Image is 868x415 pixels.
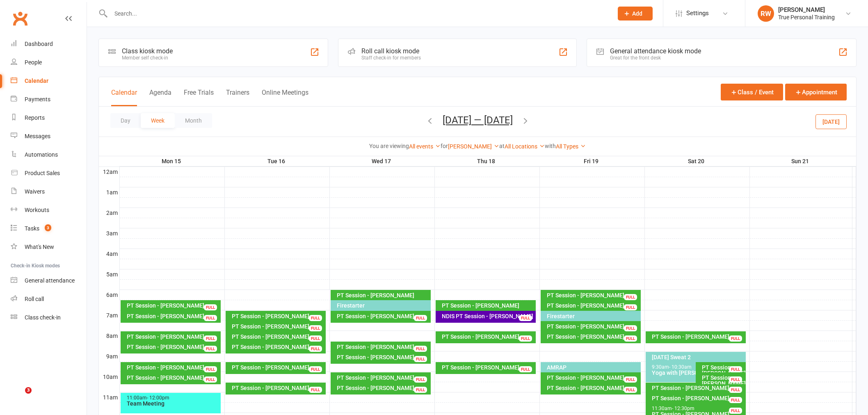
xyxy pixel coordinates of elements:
[632,10,642,17] span: Add
[546,385,640,391] div: PT Session - [PERSON_NAME]
[25,314,61,321] div: Class check-in
[99,269,119,279] th: 5am
[8,387,28,407] iframe: Intercom live chat
[778,14,835,21] div: True Personal Training
[624,335,637,342] div: FULL
[499,143,505,149] strong: at
[729,376,742,383] div: FULL
[309,346,322,352] div: FULL
[309,315,322,321] div: FULL
[336,344,429,350] div: PT Session - [PERSON_NAME]
[226,89,249,106] button: Trainers
[11,182,87,201] a: Waivers
[651,354,745,360] div: [DATE] Sweat 2
[505,143,545,150] a: All Locations
[729,366,742,372] div: FULL
[11,72,87,90] a: Calendar
[546,313,640,319] div: Firestarter
[556,143,586,150] a: All Types
[25,114,45,121] div: Reports
[126,313,219,319] div: PT Session - [PERSON_NAME]
[25,277,75,284] div: General attendance
[126,395,219,401] div: 11:00am
[25,151,58,158] div: Automations
[231,324,324,329] div: PT Session - [PERSON_NAME]
[25,188,45,195] div: Waivers
[624,325,637,331] div: FULL
[539,156,644,166] th: Fri 19
[99,290,119,300] th: 6am
[204,376,217,383] div: FULL
[99,187,119,197] th: 1am
[701,375,744,386] div: PT Session - [PERSON_NAME]
[126,334,219,340] div: PT Session - [PERSON_NAME]
[361,47,421,55] div: Roll call kiosk mode
[99,166,119,177] th: 12am
[99,351,119,361] th: 9am
[815,114,847,129] button: [DATE]
[126,344,219,350] div: PT Session - [PERSON_NAME]
[651,395,745,401] div: PT Session - [PERSON_NAME]
[99,207,119,218] th: 2am
[651,370,736,376] div: Yoga with [PERSON_NAME]
[414,356,427,362] div: FULL
[729,387,742,393] div: FULL
[758,5,774,22] div: RW
[546,334,640,340] div: PT Session - [PERSON_NAME]
[778,6,835,14] div: [PERSON_NAME]
[729,335,742,342] div: FULL
[99,249,119,259] th: 4am
[443,114,513,126] button: [DATE] — [DATE]
[546,303,640,308] div: PT Session - [PERSON_NAME]
[231,385,324,391] div: PT Session - [PERSON_NAME]
[644,156,749,166] th: Sat 20
[441,303,535,308] div: PT Session - [PERSON_NAME]
[25,170,60,176] div: Product Sales
[546,365,640,370] div: AMRAP
[686,4,709,23] span: Settings
[651,365,736,370] div: 9:30am
[441,365,535,370] div: PT Session - [PERSON_NAME]
[11,127,87,146] a: Messages
[729,408,742,414] div: FULL
[11,90,87,109] a: Payments
[651,406,745,411] div: 11:30am
[11,201,87,219] a: Workouts
[729,397,742,403] div: FULL
[336,375,429,381] div: PT Session - [PERSON_NAME]
[11,53,87,72] a: People
[25,207,49,213] div: Workouts
[785,84,847,100] button: Appointment
[309,366,322,372] div: FULL
[231,334,324,340] div: PT Session - [PERSON_NAME]
[149,89,171,106] button: Agenda
[610,55,701,61] div: Great for the front desk
[111,89,137,106] button: Calendar
[11,238,87,256] a: What's New
[122,55,173,61] div: Member self check-in
[11,35,87,53] a: Dashboard
[329,156,434,166] th: Wed 17
[336,313,429,319] div: PT Session - [PERSON_NAME]
[110,113,141,128] button: Day
[441,334,535,340] div: PT Session - [PERSON_NAME]
[25,296,44,302] div: Roll call
[309,325,322,331] div: FULL
[126,365,219,370] div: PT Session - [PERSON_NAME]
[141,113,175,128] button: Week
[336,354,429,360] div: PT Session - [PERSON_NAME]
[414,346,427,352] div: FULL
[624,304,637,310] div: FULL
[10,8,30,29] a: Clubworx
[519,315,532,321] div: FULL
[126,375,219,381] div: PT Session - [PERSON_NAME]
[369,143,409,149] strong: You are viewing
[25,225,39,232] div: Tasks
[25,78,48,84] div: Calendar
[11,308,87,327] a: Class kiosk mode
[624,294,637,300] div: FULL
[122,47,173,55] div: Class kiosk mode
[126,303,219,308] div: PT Session - [PERSON_NAME]
[414,387,427,393] div: FULL
[204,346,217,352] div: FULL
